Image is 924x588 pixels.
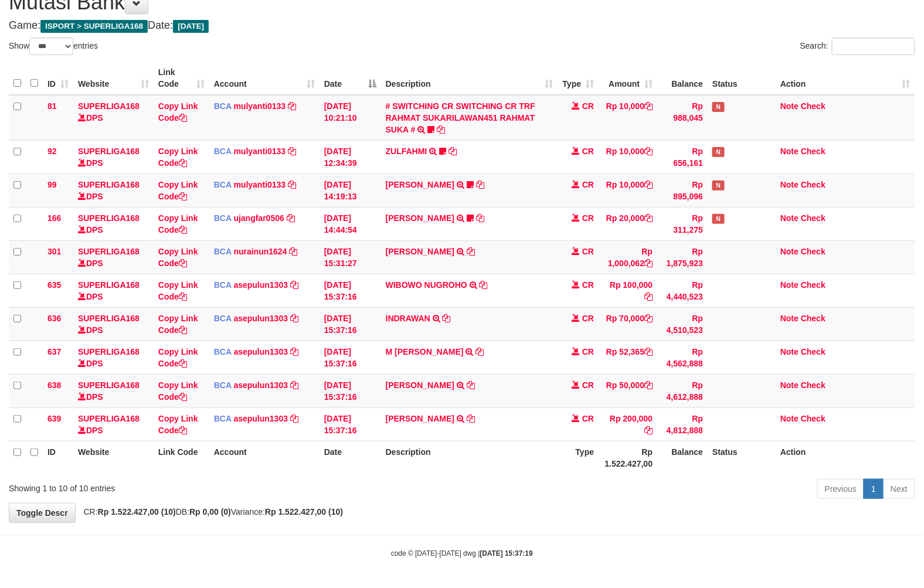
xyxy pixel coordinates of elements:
span: CR [582,147,594,156]
a: Note [780,213,799,223]
a: Note [780,147,799,156]
a: Copy Link Code [158,213,198,234]
a: SUPERLIGA168 [78,213,140,223]
a: asepulun1303 [234,414,288,423]
span: 639 [47,414,61,423]
td: Rp 4,612,888 [657,374,708,407]
a: Note [780,180,799,189]
a: Check [801,380,826,390]
a: SUPERLIGA168 [78,280,140,290]
a: Toggle Descr [9,503,76,523]
a: Check [801,247,826,256]
span: CR [582,314,594,323]
a: Check [801,414,826,423]
span: 636 [47,314,61,323]
td: Rp 10,000 [599,174,657,207]
a: Note [780,101,799,111]
th: Type [558,441,599,474]
td: [DATE] 10:21:10 [320,95,381,141]
td: [DATE] 15:37:16 [320,407,381,441]
a: Copy Rp 200,000 to clipboard [644,426,653,435]
span: CR [582,213,594,223]
a: SUPERLIGA168 [78,247,140,256]
span: 99 [47,180,57,189]
label: Show entries [9,38,98,55]
a: Copy Link Code [158,247,198,268]
td: [DATE] 15:37:16 [320,341,381,374]
a: Check [801,180,826,189]
a: # SWITCHING CR SWITCHING CR TRF RAHMAT SUKARILAWAN451 RAHMAT SUKA # [386,101,535,134]
td: [DATE] 15:37:16 [320,374,381,407]
span: BCA [214,180,232,189]
a: Copy Rp 52,365 to clipboard [644,347,653,356]
a: SUPERLIGA168 [78,347,140,356]
a: WIBOWO NUGROHO [386,280,467,290]
th: Date: activate to sort column descending [320,62,381,95]
a: Check [801,314,826,323]
td: Rp 311,275 [657,207,708,240]
a: nurainun1624 [234,247,287,256]
a: Copy NOVEN ELING PRAYOG to clipboard [476,213,484,223]
a: [PERSON_NAME] [386,380,454,390]
th: Link Code: activate to sort column ascending [154,62,209,95]
th: Website: activate to sort column ascending [73,62,154,95]
a: Copy SRI AGENG YUDIANTO to clipboard [467,247,475,256]
label: Search: [800,38,915,55]
a: [PERSON_NAME] [386,247,454,256]
th: Rp 1.522.427,00 [599,441,657,474]
a: Copy Rp 10,000 to clipboard [644,147,653,156]
a: Copy YOHANES ARIF HASIH to clipboard [467,414,475,423]
a: M [PERSON_NAME] [386,347,464,356]
a: Copy # SWITCHING CR SWITCHING CR TRF RAHMAT SUKARILAWAN451 RAHMAT SUKA # to clipboard [437,125,445,134]
span: Has Note [712,147,724,157]
td: DPS [73,341,154,374]
a: Copy asepulun1303 to clipboard [290,314,298,323]
td: Rp 4,510,523 [657,307,708,341]
span: BCA [214,414,232,423]
th: Action [776,441,915,474]
td: [DATE] 12:34:39 [320,140,381,174]
span: CR [582,414,594,423]
span: BCA [214,213,232,223]
a: Copy Link Code [158,347,198,368]
span: CR [582,180,594,189]
a: Note [780,247,799,256]
span: CR: DB: Variance: [78,507,344,516]
span: BCA [214,247,232,256]
a: Check [801,347,826,356]
a: Note [780,347,799,356]
a: Copy Rp 50,000 to clipboard [644,380,653,390]
td: [DATE] 15:37:16 [320,274,381,307]
span: CR [582,380,594,390]
a: Note [780,414,799,423]
a: Copy MUHAMAD FAHRIZAL to clipboard [467,380,475,390]
span: CR [582,101,594,111]
a: Copy mulyanti0133 to clipboard [288,101,296,111]
a: Copy Link Code [158,101,198,123]
select: Showentries [29,38,73,55]
a: SUPERLIGA168 [78,147,140,156]
td: Rp 1,875,923 [657,240,708,274]
span: 637 [47,347,61,356]
span: Has Note [712,102,724,112]
th: Type: activate to sort column ascending [558,62,599,95]
th: Website [73,441,154,474]
a: Check [801,147,826,156]
th: Amount: activate to sort column ascending [599,62,657,95]
a: mulyanti0133 [234,101,286,111]
h4: Game: Date: [9,20,915,32]
span: BCA [214,280,232,290]
td: Rp 50,000 [599,374,657,407]
a: Copy Rp 1,000,062 to clipboard [644,259,653,268]
td: Rp 10,000 [599,95,657,141]
strong: Rp 1.522.427,00 (10) [265,507,343,516]
th: ID [43,441,73,474]
a: asepulun1303 [234,347,288,356]
a: INDRAWAN [386,314,430,323]
th: Description [381,441,558,474]
a: Previous [817,479,864,499]
a: Note [780,380,799,390]
th: ID: activate to sort column ascending [43,62,73,95]
td: Rp 988,045 [657,95,708,141]
a: Copy asepulun1303 to clipboard [290,280,298,290]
